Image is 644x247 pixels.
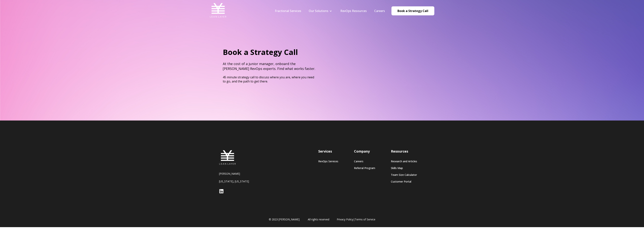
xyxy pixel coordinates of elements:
[219,149,236,166] img: Lean Layer
[309,9,328,13] a: Our Solutions
[354,149,375,154] h3: Company
[354,166,375,170] a: Referral Program
[337,218,375,221] span: |
[219,172,266,175] p: [PERSON_NAME]
[391,173,417,176] a: Team Size Calculator
[210,2,227,19] img: Lean Layer Logo
[391,6,434,15] a: Book a Strategy Call
[340,9,367,13] a: RevOps Resources
[318,149,338,154] h3: Services
[391,160,417,163] a: Research and Articles
[391,166,417,170] a: Skills Map
[269,218,300,221] span: © 2023 [PERSON_NAME]
[223,61,316,71] h4: At the cost of a junior manager, onboard the [PERSON_NAME] RevOps experts. Find what works faster.
[318,160,338,163] a: RevOps Services
[391,149,417,154] h3: Resources
[337,218,353,221] a: Privacy Policy
[275,9,301,13] a: Fractional Services
[354,160,375,163] a: Careers
[374,9,385,13] a: Careers
[223,75,316,83] p: 45 minute strategy call to discuss where you are, where you need to go, and the path to get there.
[219,180,266,183] p: [US_STATE], [US_STATE]
[271,9,389,13] div: Navigation Menu
[308,218,329,221] span: All rights reserved
[355,218,375,221] a: Terms of Service
[223,47,316,57] h1: Book a Strategy Call
[391,180,417,183] a: Customer Portal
